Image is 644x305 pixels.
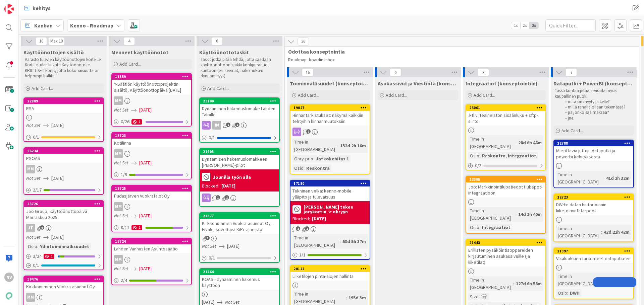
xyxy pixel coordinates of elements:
div: MM [114,255,123,264]
div: 13725 [115,186,191,191]
div: 0/2 [466,161,545,170]
div: 13723 [112,133,191,139]
span: : [601,276,602,284]
span: 8 / 11 [121,224,129,231]
div: 152d 2h 16m [338,142,368,149]
div: Osio [26,243,37,250]
div: 0/1 [200,134,279,142]
span: Kanban [34,21,53,29]
div: Time in [GEOGRAPHIC_DATA] [556,273,601,287]
input: Quick Filter... [545,19,596,31]
a: kehitys [20,2,55,14]
div: 195d 3m [347,294,368,301]
div: Kotilinna [112,139,191,147]
span: [DATE] [51,234,64,241]
span: : [567,289,568,297]
div: 13724Lahden Vanhusten Asuntosäätiö [112,238,191,253]
div: 22723 [554,194,633,200]
div: 21397 [557,249,633,253]
div: 8/111 [112,223,191,232]
div: 0/261 [112,118,191,126]
div: Joo: Markkinointilupatiedot Hubspot-integraatioon [466,182,545,197]
li: jne. [561,116,633,121]
span: : [603,174,604,182]
div: 19476Kirkkonummen Vuokra-asunnot Oy [24,276,103,291]
div: MM [112,149,191,158]
i: Not Set [114,265,128,272]
div: 22723 [557,195,633,200]
div: 23395 [466,176,545,182]
div: Kirkkonummen Vuokra-asunnot Oy: Fivaldi soveltuva KiPi -aineisto [200,219,279,234]
div: 3/242 [24,252,103,260]
span: 0 [390,68,401,76]
span: : [313,155,314,162]
div: Erillisten pysäköintisoppareiden kirjautuminen asukassivuille (ja liiketilat) [466,246,545,266]
div: Time in [GEOGRAPHIC_DATA] [468,276,513,291]
div: 23395Joo: Markkinointilupatiedot Hubspot-integraatioon [466,176,545,197]
div: 21605Dynaamisen hakemuslomakkeen [PERSON_NAME]-pilot [200,149,279,169]
div: Time in [GEOGRAPHIC_DATA] [292,138,337,153]
div: 20111 [290,266,370,272]
div: Lahden Vanhusten Asuntosäätiö [112,244,191,253]
span: 0 / 1 [209,134,215,141]
div: 22788 [554,140,633,146]
div: 21605 [203,149,279,154]
div: Mietittäviä juttuja dataputki ja powerbi kehityksestä [554,146,633,161]
div: 19476 [27,277,103,282]
span: Add Card... [474,92,495,98]
span: 1 / 9 [121,171,127,178]
div: 132d 1h 25m [602,276,631,284]
div: Dynaaminen hakemuslomake Lahden Taloille [200,104,279,119]
div: 13723 [115,133,191,138]
div: Time in [GEOGRAPHIC_DATA] [292,290,346,305]
span: Add Card... [561,128,583,134]
div: 16234PSOAS [24,148,103,163]
span: 1 [205,236,210,240]
div: 2/17 [24,186,103,194]
span: Käyttöönottotaskit [199,49,249,56]
div: 13726 [24,201,103,207]
div: MM [112,255,191,264]
li: mitä on myyty ja kelle? [561,99,633,104]
div: MM [114,202,123,211]
div: Y-Säätiön käyttöönottoprojektin sisältö, Käyttöönottopäivä [DATE] [112,80,191,94]
span: 3 / 24 [33,253,42,260]
div: 22788 [557,141,633,146]
span: Odottaa konseptointia [288,48,631,55]
span: 2 [226,123,230,127]
div: MM [24,293,103,302]
span: Add Card... [32,85,53,91]
div: DWH:n datan historioinnin liiketoimintatarpeet [554,200,633,215]
span: : [337,142,338,149]
span: 2 [296,226,300,231]
div: 21377Kirkkonummen Vuokra-asunnot Oy: Fivaldi soveltuva KiPi -aineisto [200,213,279,234]
div: Vikaluokkien tarkenteet dataputkeen [554,254,633,263]
p: Taskit jotka pitää tehdä, jotta saadaan käyttöönottoon kaikki konfiguraatiot kuntoon (esi. teemat... [201,57,278,79]
div: 11359Y-Säätiön käyttöönottoprojektin sisältö, Käyttöönottopäivä [DATE] [112,74,191,94]
span: 0 / 2 [475,162,481,169]
div: 13726 [27,202,103,206]
div: 2/4 [112,276,191,285]
span: 2 [235,123,239,127]
div: 23061.ktl viiteaineiston sisäänluku + sftp-siirto [466,105,545,126]
span: 0 / 1 [33,134,39,141]
span: : [340,238,341,245]
div: 23100 [203,99,279,103]
span: : [601,228,602,236]
div: 53d 5h 37m [341,238,368,245]
div: 13726Joo Group, käyttöönottopäivä Marraskuu 2025 [24,201,103,222]
span: Add Card... [386,92,407,98]
i: Not Set [202,243,216,249]
div: Blocked: [292,215,310,222]
div: 21397 [554,248,633,254]
span: [DATE] [51,175,64,182]
div: Time in [GEOGRAPHIC_DATA] [468,207,516,222]
li: paljonko saa maksaa? [561,110,633,115]
div: Osio [292,164,304,172]
span: 1 [306,129,311,134]
span: 3x [529,22,538,29]
div: 0/1 [200,254,279,262]
div: 1 [131,225,142,230]
div: 21377 [200,213,279,219]
span: Add Card... [119,61,141,67]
